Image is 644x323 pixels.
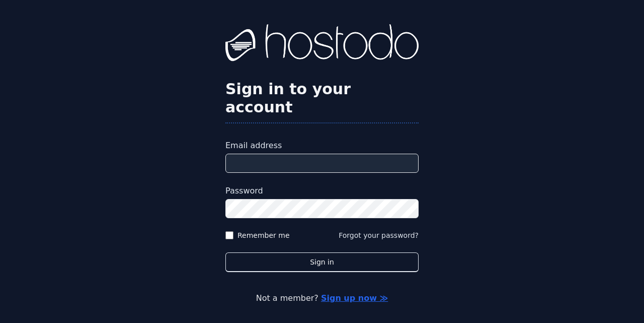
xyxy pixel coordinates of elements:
button: Sign in [225,252,419,272]
button: Forgot your password? [339,230,419,240]
h2: Sign in to your account [225,80,419,116]
label: Email address [225,140,419,152]
a: Sign up now ≫ [321,293,388,303]
label: Password [225,185,419,197]
p: Not a member? [48,292,596,304]
img: Hostodo [225,24,419,64]
label: Remember me [237,230,290,240]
